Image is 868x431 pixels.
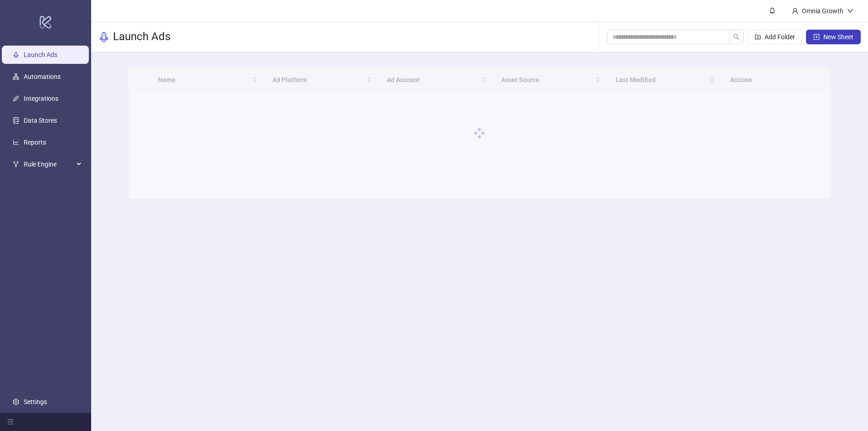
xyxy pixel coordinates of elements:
span: New Sheet [823,33,853,41]
div: Omnia Growth [798,6,847,16]
a: Launch Ads [24,51,57,58]
button: New Sheet [806,30,861,44]
span: fork [13,161,19,167]
button: Add Folder [747,30,802,44]
span: plus-square [813,34,820,40]
span: folder-add [755,34,761,40]
a: Integrations [24,95,58,102]
h3: Launch Ads [113,30,170,44]
span: Rule Engine [24,155,74,173]
span: user [792,8,798,14]
a: Reports [24,139,46,146]
span: search [733,34,740,40]
span: Add Folder [765,33,795,41]
span: bell [769,7,776,14]
a: Settings [24,398,47,405]
a: Automations [24,73,61,80]
span: rocket [98,31,109,42]
span: down [847,8,853,14]
a: Data Stores [24,117,57,124]
span: menu-fold [7,419,14,425]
